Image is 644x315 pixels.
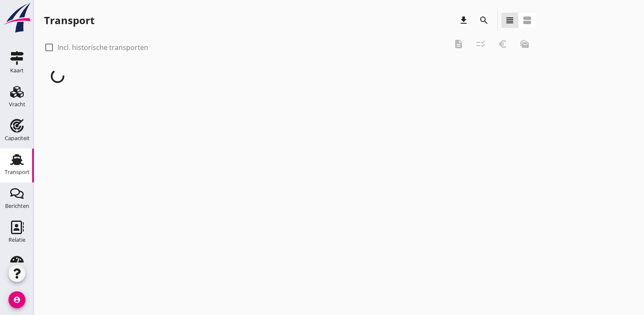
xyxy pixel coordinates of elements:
i: download [459,15,469,25]
div: Vracht [9,102,25,107]
div: Capaciteit [5,135,30,141]
div: Transport [5,169,30,175]
div: Transport [44,14,94,27]
div: Relatie [8,237,25,243]
i: view_agenda [522,15,532,25]
img: logo-small.a267ee39.svg [2,2,32,33]
i: view_headline [505,15,515,25]
div: Kaart [10,68,24,73]
div: Berichten [5,203,29,209]
i: account_circle [8,291,25,308]
label: Incl. historische transporten [58,43,148,52]
i: search [479,15,489,25]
